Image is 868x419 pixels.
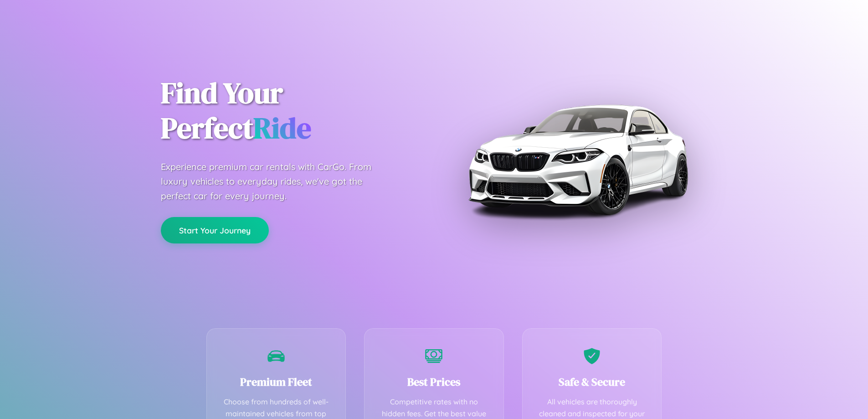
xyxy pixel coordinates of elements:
[253,108,311,148] span: Ride
[161,76,421,146] h1: Find Your Perfect
[161,160,389,203] p: Experience premium car rentals with CarGo. From luxury vehicles to everyday rides, we've got the ...
[464,46,692,274] img: Premium BMW car rental vehicle
[536,374,648,389] h3: Safe & Secure
[378,374,490,389] h3: Best Prices
[161,217,269,243] button: Start Your Journey
[221,374,332,389] h3: Premium Fleet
